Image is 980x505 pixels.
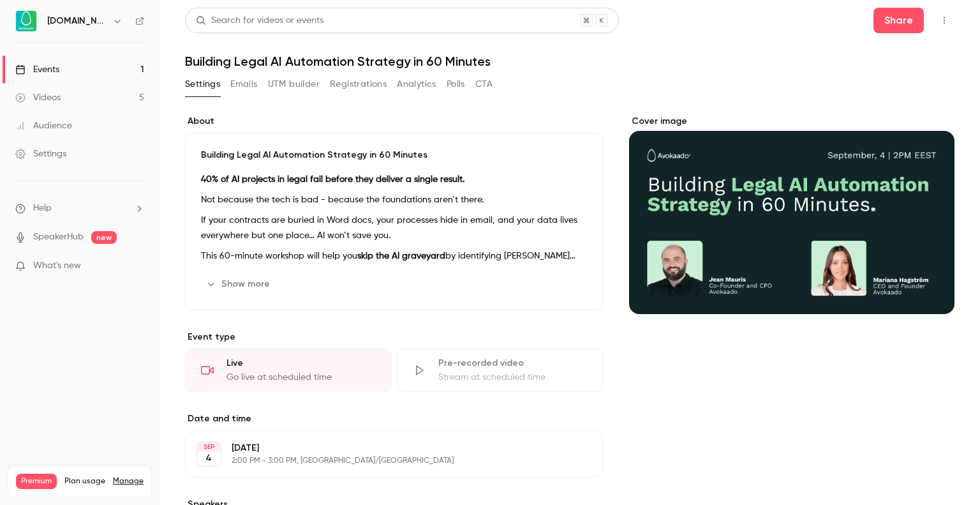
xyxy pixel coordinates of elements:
p: If your contracts are buried in Word docs, your processes hide in email, and your data lives ever... [201,213,588,243]
p: Event type [185,331,604,343]
p: Building Legal AI Automation Strategy in 60 Minutes [201,149,588,162]
p: This 60-minute workshop will help you by identifying [PERSON_NAME] wins, mapping your priorities,... [201,248,588,264]
h6: [DOMAIN_NAME] [47,15,107,27]
h1: Building Legal AI Automation Strategy in 60 Minutes [185,54,954,69]
li: help-dropdown-opener [15,202,144,215]
img: Avokaado.io [16,11,36,31]
button: Show more [201,274,278,294]
div: Go live at scheduled time [226,371,376,384]
strong: skip the AI graveyard [357,252,445,260]
div: Audience [15,119,72,132]
div: Search for videos or events [196,14,323,27]
span: Plan usage [64,476,105,486]
button: Emails [230,74,257,94]
div: Videos [15,91,61,104]
div: LiveGo live at scheduled time [185,349,392,392]
div: Events [15,63,59,76]
button: Analytics [397,74,436,94]
div: Live [226,357,376,370]
section: Cover image [629,115,954,314]
div: Pre-recorded videoStream at scheduled time [397,349,604,392]
label: Cover image [629,115,954,128]
button: Settings [185,74,220,94]
span: new [91,231,117,244]
button: Registrations [330,74,387,94]
p: Not because the tech is bad - because the foundations aren’t there. [201,192,588,207]
button: UTM builder [268,74,320,94]
button: CTA [475,74,493,94]
label: Date and time [185,412,604,425]
span: Help [33,202,52,215]
button: Share [873,8,924,33]
a: SpeakerHub [33,230,84,244]
div: SEP [197,442,220,451]
label: About [185,115,604,128]
p: [DATE] [232,442,536,455]
p: 4 [205,452,212,465]
a: Manage [113,476,144,486]
strong: 40% of AI projects in legal fail before they deliver a single result. [201,175,464,184]
button: Polls [447,74,465,94]
div: Pre-recorded video [438,357,588,370]
p: 2:00 PM - 3:00 PM, [GEOGRAPHIC_DATA]/[GEOGRAPHIC_DATA] [232,456,536,466]
span: Premium [16,474,57,489]
div: Settings [15,147,66,160]
span: What's new [33,259,81,273]
div: Stream at scheduled time [438,371,588,384]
